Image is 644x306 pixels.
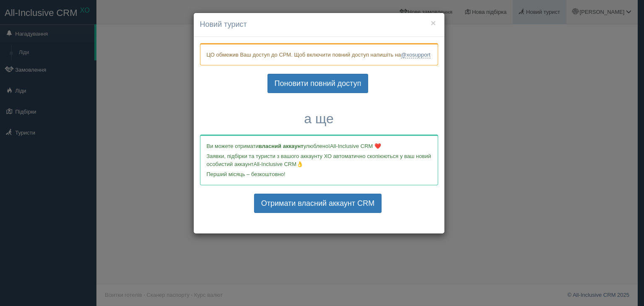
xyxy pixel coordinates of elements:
a: Поновити повний доступ [267,74,369,93]
h3: а ще [200,112,438,126]
span: All-Inclusive CRM ❤️ [330,143,381,149]
b: власний аккаунт [259,143,304,149]
a: Отримати власний аккаунт CRM [254,194,382,213]
a: @xosupport [401,52,430,58]
p: Перший місяць – безкоштовно! [207,170,431,178]
p: Заявки, підбірки та туристи з вашого аккаунту ХО автоматично скопіюються у ваш новий особистий ак... [207,152,431,168]
button: × [431,18,436,27]
div: ЦО обмежив Ваш доступ до СРМ. Щоб включити повний доступ напишіть на [200,43,438,65]
p: Ви можете отримати улюбленої [207,142,431,150]
span: All-Inclusive CRM👌 [254,161,304,167]
h4: Новий турист [200,19,438,30]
